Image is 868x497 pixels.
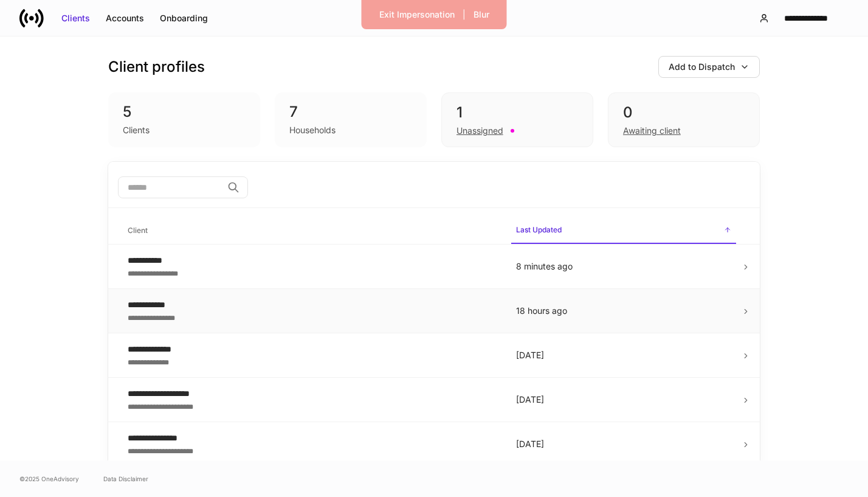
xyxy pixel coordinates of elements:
[516,438,731,450] p: [DATE]
[516,394,731,406] p: [DATE]
[456,125,503,137] div: Unassigned
[516,260,731,273] p: 8 minutes ago
[61,12,90,24] div: Clients
[98,9,152,28] button: Accounts
[19,474,79,484] span: © 2025 OneAdvisory
[669,61,735,73] div: Add to Dispatch
[379,9,455,21] div: Exit Impersonation
[152,9,216,28] button: Onboarding
[371,5,463,24] button: Exit Impersonation
[623,125,681,137] div: Awaiting client
[516,224,562,235] h6: Last Updated
[123,124,150,136] div: Clients
[128,224,148,236] h6: Client
[623,103,745,122] div: 0
[608,92,760,147] div: 0Awaiting client
[474,9,489,21] div: Blur
[108,57,205,77] h3: Client profiles
[289,102,412,122] div: 7
[53,9,98,28] button: Clients
[123,218,501,243] span: Client
[160,12,208,24] div: Onboarding
[106,12,144,24] div: Accounts
[511,218,736,244] span: Last Updated
[516,305,731,317] p: 18 hours ago
[103,474,148,484] a: Data Disclaimer
[289,124,336,136] div: Households
[456,103,578,122] div: 1
[658,56,760,78] button: Add to Dispatch
[466,5,497,24] button: Blur
[441,92,593,147] div: 1Unassigned
[123,102,246,122] div: 5
[516,349,731,361] p: [DATE]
